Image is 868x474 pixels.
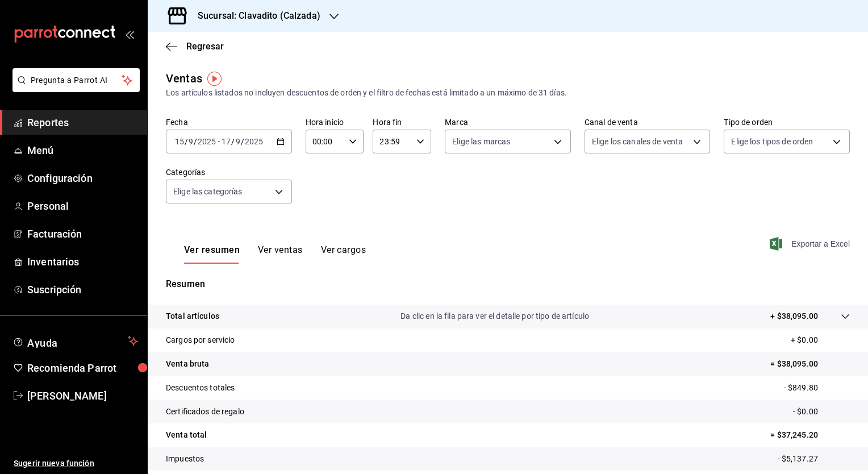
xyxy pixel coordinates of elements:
label: Hora fin [373,118,431,126]
label: Tipo de orden [724,118,850,126]
label: Canal de venta [585,118,711,126]
span: / [231,137,235,146]
span: / [194,137,197,146]
span: [PERSON_NAME] [27,388,138,404]
button: Ver resumen [184,244,240,264]
input: -- [174,137,185,146]
div: Los artículos listados no incluyen descuentos de orden y el filtro de fechas está limitado a un m... [166,87,850,99]
p: Venta bruta [166,358,209,370]
button: Pregunta a Parrot AI [12,68,140,92]
p: Cargos por servicio [166,334,235,346]
span: Elige los tipos de orden [731,136,813,147]
div: Ventas [166,70,202,87]
p: + $38,095.00 [770,310,818,322]
span: Reportes [27,115,138,130]
span: Elige las categorías [173,186,243,197]
span: Configuración [27,171,138,186]
p: = $37,245.20 [770,429,850,441]
label: Hora inicio [306,118,364,126]
span: Elige las marcas [452,136,510,147]
p: Resumen [166,277,850,291]
input: ---- [197,137,216,146]
a: Pregunta a Parrot AI [8,82,140,94]
label: Marca [445,118,571,126]
p: - $0.00 [793,406,850,418]
button: open_drawer_menu [125,30,134,39]
label: Fecha [166,118,292,126]
span: / [185,137,188,146]
input: -- [235,137,241,146]
span: Pregunta a Parrot AI [31,74,122,86]
span: Inventarios [27,254,138,269]
span: Facturación [27,226,138,242]
p: = $38,095.00 [770,358,850,370]
span: / [241,137,244,146]
button: Ver ventas [258,244,303,264]
p: Da clic en la fila para ver el detalle por tipo de artículo [400,310,589,322]
input: ---- [244,137,264,146]
button: Exportar a Excel [772,237,850,251]
input: -- [221,137,231,146]
div: navigation tabs [184,244,366,264]
p: Certificados de regalo [166,406,244,418]
span: - [218,137,220,146]
span: Menú [27,143,138,158]
h3: Sucursal: Clavadito (Calzada) [189,9,320,23]
span: Regresar [186,41,224,52]
span: Personal [27,198,138,214]
span: Ayuda [27,334,123,348]
button: Ver cargos [321,244,366,264]
span: Suscripción [27,282,138,297]
p: - $849.80 [784,382,850,394]
p: - $5,137.27 [778,453,850,465]
p: Descuentos totales [166,382,235,394]
span: Elige los canales de venta [592,136,683,147]
input: -- [188,137,194,146]
p: Venta total [166,429,207,441]
p: + $0.00 [791,334,850,346]
p: Impuestos [166,453,204,465]
span: Sugerir nueva función [14,458,138,469]
img: Tooltip marker [207,72,222,86]
span: Recomienda Parrot [27,360,138,376]
button: Regresar [166,41,224,52]
label: Categorías [166,168,292,176]
p: Total artículos [166,310,219,322]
